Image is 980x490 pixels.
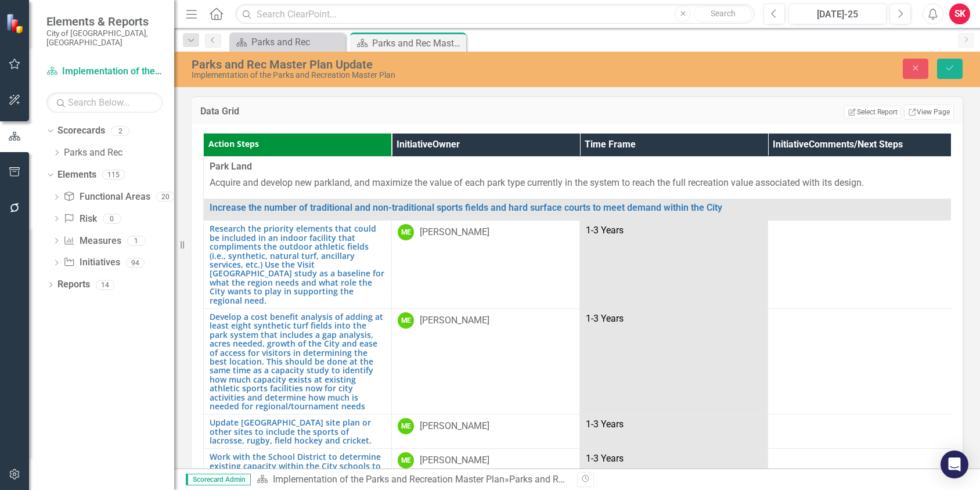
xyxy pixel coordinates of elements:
div: 20 [156,192,175,202]
span: Scorecard Admin [186,474,251,485]
button: Select Report [844,106,900,118]
div: Open Intercom Messenger [941,451,968,478]
a: Increase the number of traditional and non-traditional sports fields and hard surface courts to m... [210,203,950,213]
div: 14 [96,280,114,290]
div: [PERSON_NAME] [420,226,489,239]
small: City of [GEOGRAPHIC_DATA], [GEOGRAPHIC_DATA] [46,28,163,48]
div: [PERSON_NAME] [420,420,489,433]
div: 115 [102,170,125,180]
input: Search ClearPoint... [235,4,755,24]
span: Search [711,9,736,18]
p: Acquire and develop new parkland, and maximize the value of each park type currently in the syste... [210,176,950,190]
div: [PERSON_NAME] [420,454,489,467]
a: Elements [57,168,96,182]
div: ME [398,418,414,434]
a: Parks and Rec [64,146,174,160]
a: Measures [63,235,121,248]
div: Parks and Rec Master Plan Update [509,474,651,485]
span: 1-3 Years [586,453,624,464]
a: Work with the School District to determine existing capacity within the City schools to utilize s... [210,452,385,479]
div: » [257,473,568,487]
a: Risk [63,212,96,226]
a: Initiatives [63,256,120,269]
div: ME [398,312,414,329]
div: 94 [126,258,145,268]
a: View Page [904,105,954,120]
div: Parks and Rec Master Plan Update [372,36,463,51]
div: 2 [111,126,129,136]
a: Update [GEOGRAPHIC_DATA] site plan or other sites to include the sports of lacrosse, rugby, field... [210,418,385,445]
a: Research the priority elements that could be included in an indoor facility that compliments the ... [210,224,385,305]
div: [PERSON_NAME] [420,314,489,327]
div: Parks and Rec [251,35,343,49]
a: Implementation of the Parks and Recreation Master Plan [273,474,505,485]
a: Parks and Rec [232,35,343,49]
button: Search [694,6,752,22]
img: ClearPoint Strategy [6,13,26,34]
div: ME [398,224,414,240]
span: 1-3 Years [586,313,624,324]
span: 1-3 Years [586,419,624,430]
span: Elements & Reports [46,15,163,28]
div: ME [398,452,414,469]
span: 1-3 Years [586,225,624,236]
button: [DATE]-25 [788,3,887,24]
a: Develop a cost benefit analysis of adding at least eight synthetic turf fields into the park syst... [210,312,385,410]
div: [DATE]-25 [792,8,882,21]
span: Park Land [210,160,950,174]
a: Implementation of the Parks and Recreation Master Plan [46,65,163,78]
input: Search Below... [46,92,163,113]
div: 1 [127,236,146,246]
div: Implementation of the Parks and Recreation Master Plan [192,71,621,80]
button: SK [949,3,970,24]
div: 0 [103,214,121,224]
div: Parks and Rec Master Plan Update [192,58,621,71]
h3: Data Grid [200,106,398,117]
a: Functional Areas [63,190,150,204]
a: Scorecards [57,124,105,138]
a: Reports [57,278,90,291]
